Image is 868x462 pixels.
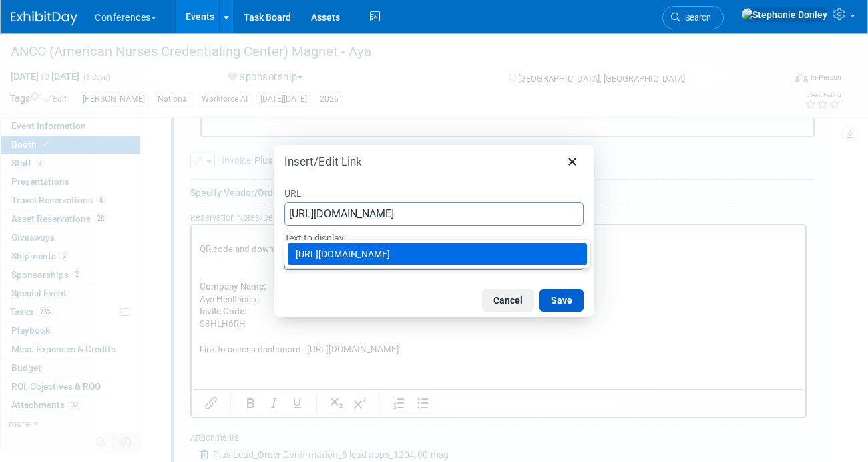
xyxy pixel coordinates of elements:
[8,81,55,91] b: Invite Code:
[741,7,828,22] img: Stephanie Donley
[296,246,582,262] div: [URL][DOMAIN_NAME]
[7,5,607,130] body: Rich Text Area. Press ALT-0 for help.
[8,56,75,66] b: Company Name:
[539,289,584,312] button: Save
[662,6,724,29] a: Search
[8,18,606,31] p: QR code and download instructions in order confirmation attached below
[8,93,606,106] p: S3HLH6RH
[284,154,362,169] h1: Insert/Edit Link
[482,289,534,312] button: Cancel
[8,68,606,81] p: Aya Healthcare
[561,150,584,173] button: Close
[8,118,606,131] p: Link to access dashboard: [URL][DOMAIN_NAME]
[288,243,587,265] div: https://pluslead.mcievents.com/login/sso/S3HLH6RH
[680,13,711,23] span: Search
[11,11,77,25] img: ExhibitDay
[284,184,584,201] label: URL
[284,229,584,246] label: Text to display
